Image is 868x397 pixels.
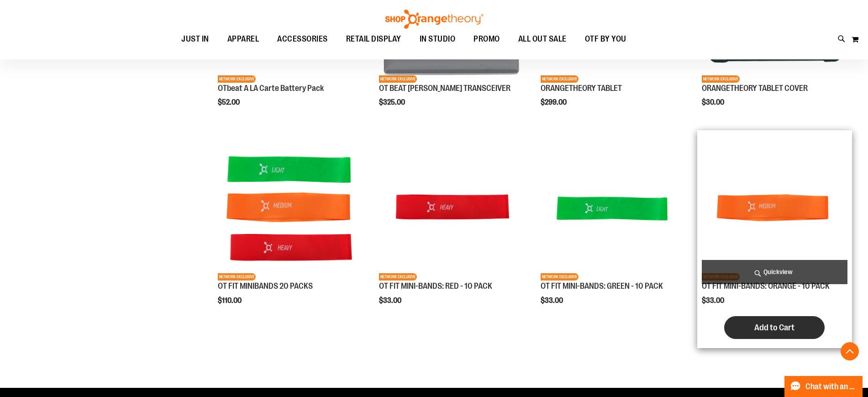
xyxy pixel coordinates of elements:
[227,29,259,49] span: APPAREL
[541,281,663,291] a: OT FIT MINI-BANDS: GREEN - 10 PACK
[374,130,529,328] div: product
[541,84,622,93] a: ORANGETHEORY TABLET
[702,98,726,106] span: $30.00
[213,130,368,328] div: product
[379,84,510,93] a: OT BEAT [PERSON_NAME] TRANSCEIVER
[702,281,830,291] a: OT FIT MINI-BANDS: ORANGE - 10 PACK
[218,98,241,106] span: $52.00
[702,84,808,93] a: ORANGETHEORY TABLET COVER
[384,10,484,29] img: Shop Orangetheory
[218,75,256,83] span: NETWORK EXCLUSIVE
[379,98,406,106] span: $325.00
[541,135,686,281] img: Product image for OT FIT MINI-BANDS: GREEN - 10 PACK
[541,135,686,282] a: Product image for OT FIT MINI-BANDS: GREEN - 10 PACKNETWORK EXCLUSIVE
[379,135,525,282] a: Product image for OT FIT MINI-BANDS: RED - 10 PACKNETWORK EXCLUSIVE
[697,130,852,348] div: product
[379,273,417,281] span: NETWORK EXCLUSIVE
[784,376,863,397] button: Chat with an Expert
[702,135,847,281] img: Product image for OT FIT MINI-BANDS: ORANGE - 10 PACK
[805,382,857,391] span: Chat with an Expert
[218,135,363,281] img: Product image for OT FIT MINIBANDS 20 PACKS
[277,29,328,49] span: ACCESSORIES
[724,316,825,339] button: Add to Cart
[346,29,401,49] span: RETAIL DISPLAY
[218,273,256,281] span: NETWORK EXCLUSIVE
[702,260,847,284] a: Quickview
[541,273,579,281] span: NETWORK EXCLUSIVE
[754,323,794,333] span: Add to Cart
[218,281,313,291] a: OT FIT MINIBANDS 20 PACKS
[702,296,726,305] span: $33.00
[379,296,403,305] span: $33.00
[702,75,740,83] span: NETWORK EXCLUSIVE
[181,29,209,49] span: JUST IN
[518,29,567,49] span: ALL OUT SALE
[218,296,243,305] span: $110.00
[379,281,492,291] a: OT FIT MINI-BANDS: RED - 10 PACK
[218,84,324,93] a: OTbeat A LA Carte Battery Pack
[841,342,859,360] button: Back To Top
[536,130,691,328] div: product
[379,135,525,281] img: Product image for OT FIT MINI-BANDS: RED - 10 PACK
[541,296,564,305] span: $33.00
[585,29,626,49] span: OTF BY YOU
[420,29,456,49] span: IN STUDIO
[379,75,417,83] span: NETWORK EXCLUSIVE
[473,29,500,49] span: PROMO
[541,98,568,106] span: $299.00
[218,135,363,282] a: Product image for OT FIT MINIBANDS 20 PACKSNETWORK EXCLUSIVE
[541,75,579,83] span: NETWORK EXCLUSIVE
[702,135,847,282] a: Product image for OT FIT MINI-BANDS: ORANGE - 10 PACKNETWORK EXCLUSIVE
